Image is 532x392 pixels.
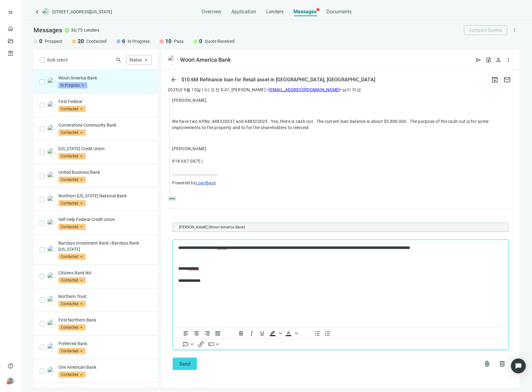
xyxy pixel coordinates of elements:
[202,9,221,15] span: Overview
[283,330,299,337] div: Text color Black
[496,358,508,370] button: delete
[42,8,50,16] img: deal-logo
[505,57,512,63] span: more_vert
[65,28,70,33] span: check_circle
[58,169,152,175] p: United Business Bank
[47,296,56,304] img: 779e677a-c513-4bc7-b9c0-398d2f3fe968
[180,56,231,64] div: Woori America Bank
[475,57,482,63] span: send
[293,9,316,15] span: Messages
[7,363,14,369] span: help
[58,348,86,354] span: Contacted
[503,55,513,65] button: more_vert
[168,55,178,65] img: 48e47697-9961-4d19-8b6c-4b7253333549.png
[267,330,283,337] div: Background color Black
[71,27,83,33] span: 36/75
[47,101,56,110] img: 34c97115-3e3a-45ec-8b2d-86b827fdca93
[39,38,42,45] span: 0
[503,76,511,83] span: mail
[180,77,376,83] div: $10.6M Refinance loan for Retail asset in [GEOGRAPHIC_DATA], [GEOGRAPHIC_DATA]
[58,177,86,183] span: Contacted
[491,76,498,83] span: archive
[58,82,87,88] span: In Progress
[212,330,223,337] button: Justify
[484,360,491,367] span: attach_file
[231,9,256,15] span: Application
[58,254,86,260] span: Contacted
[58,75,152,81] p: Woori America Bank
[181,330,191,337] button: Align left
[58,270,152,276] p: Citizens Bank NA
[58,224,86,230] span: Contacted
[489,74,501,86] button: archive
[47,272,56,281] img: 958cf723-99f4-4ed6-938c-605a1a41b2c3.png
[58,153,86,159] span: Contacted
[47,172,56,180] img: 90c78a31-e635-43f6-8e47-5a972838cd47
[7,9,14,16] button: keyboard_double_arrow_right
[493,55,503,65] button: person
[498,360,506,367] span: delete
[322,330,333,337] button: Numbered list
[474,55,484,65] button: send
[202,330,212,337] button: Align right
[196,340,206,348] button: Insert/edit link
[485,57,492,63] span: request_quote
[86,38,107,44] span: Contacted
[512,27,517,33] span: more_vert
[236,330,246,337] button: Bold
[510,25,520,35] button: more_vert
[168,74,180,86] button: arrow_back
[58,146,152,152] p: [US_STATE] Credit Union
[58,364,152,370] p: One American Bank
[52,9,112,15] span: [STREET_ADDRESS][US_STATE]
[205,38,234,44] span: Quote Received
[511,358,526,373] div: Open Intercom Messenger
[481,358,493,370] button: attach_file
[47,246,56,254] img: c1c94748-0463-41cd-98e2-4d767889c539
[58,340,152,347] p: Preferred Bank
[47,148,56,157] img: 6501763f-3286-4862-9387-71d182fcecce
[47,195,56,204] img: 4f8f9b46-c548-4876-87af-a03b830e5528
[7,378,14,384] span: person
[246,330,257,337] button: Italic
[58,372,86,378] span: Contacted
[47,56,68,63] span: Bulk select
[168,196,176,201] span: more_horiz
[45,38,62,44] span: Prospect
[501,74,513,86] button: mail
[47,77,56,86] img: 48e47697-9961-4d19-8b6c-4b7253333549.png
[173,240,508,327] iframe: Rich Text Area
[177,224,248,230] span: Brian Yoo (Woori America Bank)
[47,367,56,375] img: 0962417f-591c-4974-92c1-c194116a3f52
[165,38,171,45] span: 10
[179,224,245,230] span: [PERSON_NAME] (Woori America Bank)
[58,200,86,206] span: Contacted
[47,124,56,133] img: 2dd8086d-a87c-40ac-b455-d88e1ffa4b02
[179,361,190,367] span: Send
[191,330,202,337] button: Align center
[58,317,152,323] p: First Northern Bank
[58,324,86,331] span: Contacted
[266,9,284,15] span: Lenders
[257,330,267,337] button: Underline
[173,358,197,370] button: Send
[58,106,86,112] span: Contacted
[58,122,152,128] p: Cornerstone Community Bank
[464,25,507,35] button: Compare Quotes
[199,38,202,45] span: 0
[58,129,86,136] span: Contacted
[34,8,41,16] a: keyboard_arrow_left
[170,76,178,83] span: arrow_back
[58,216,152,223] p: Self Help Federal Credit Union
[34,26,62,34] span: Messages
[143,57,149,63] span: keyboard_arrow_up
[47,343,56,352] img: 66921e9e-6fbe-4f17-bca3-ef4673ef9dd5
[181,340,196,348] button: Insert merge tag
[47,219,56,228] img: b1de907d-126f-489a-89cd-4898bb2ea64f
[47,319,56,328] img: eff9313d-41ca-45f4-b1c9-6a9f5e597808.png
[495,57,502,63] span: person
[58,98,152,105] p: First Federal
